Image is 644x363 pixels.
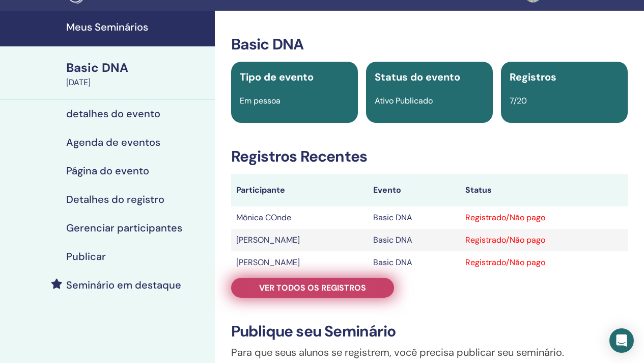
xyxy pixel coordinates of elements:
span: Em pessoa [240,95,281,106]
td: Mônica COnde [231,206,369,229]
span: Ativo Publicado [375,95,433,106]
h3: Registros Recentes [231,147,628,166]
h3: Publique seu Seminário [231,322,628,341]
td: [PERSON_NAME] [231,229,369,251]
div: Registrado/Não pago [465,234,623,246]
div: [DATE] [66,76,209,89]
div: Basic DNA [66,59,209,76]
th: Evento [368,174,460,206]
td: [PERSON_NAME] [231,251,369,274]
td: Basic DNA [368,229,460,251]
div: Open Intercom Messenger [609,328,634,353]
span: 7/20 [510,95,527,106]
span: Status do evento [375,70,460,84]
td: Basic DNA [368,251,460,274]
th: Participante [231,174,369,206]
a: Ver todos os registros [231,278,394,298]
h4: Seminário em destaque [66,279,181,291]
a: Basic DNA[DATE] [60,59,215,89]
h4: Agenda de eventos [66,136,160,148]
p: Para que seus alunos se registrem, você precisa publicar seu seminário. [231,345,628,360]
th: Status [460,174,628,206]
td: Basic DNA [368,206,460,229]
h4: Publicar [66,250,106,263]
span: Tipo de evento [240,70,314,84]
h4: detalhes do evento [66,108,160,120]
h4: Gerenciar participantes [66,222,182,234]
div: Registrado/Não pago [465,256,623,269]
h3: Basic DNA [231,35,628,54]
span: Ver todos os registros [259,282,366,293]
h4: Página do evento [66,165,149,177]
div: Registrado/Não pago [465,212,623,224]
h4: Meus Seminários [66,21,209,33]
span: Registros [510,70,556,84]
h4: Detalhes do registro [66,193,164,205]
